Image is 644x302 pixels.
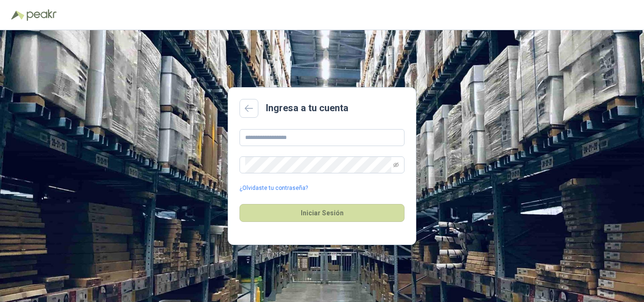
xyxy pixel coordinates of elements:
a: ¿Olvidaste tu contraseña? [239,184,308,193]
button: Iniciar Sesión [239,204,405,222]
img: Peakr [26,9,57,21]
h2: Ingresa a tu cuenta [266,101,348,115]
img: Logo [11,10,25,20]
span: eye-invisible [393,162,399,168]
